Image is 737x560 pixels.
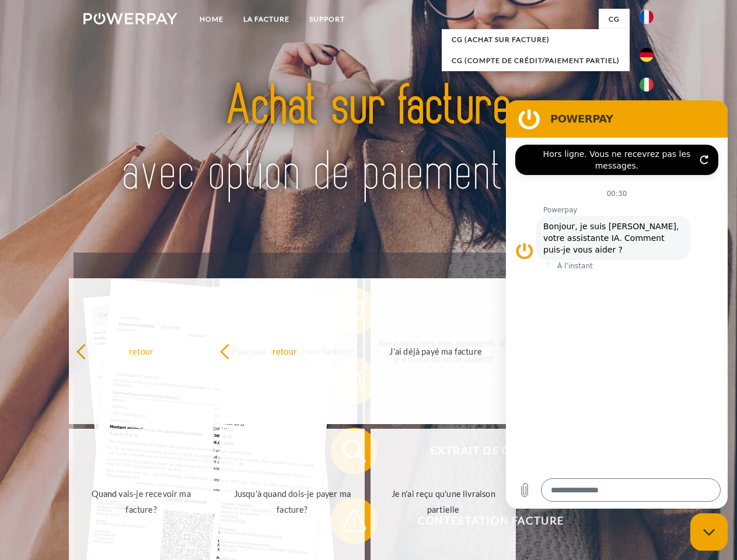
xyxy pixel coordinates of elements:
a: CG (Compte de crédit/paiement partiel) [442,50,630,71]
a: LA FACTURE [233,9,299,30]
img: it [640,78,654,92]
a: Support [299,9,355,30]
img: title-powerpay_fr.svg [111,56,626,223]
iframe: Bouton de lancement de la fenêtre de messagerie, conversation en cours [690,513,728,551]
div: retour [219,343,351,359]
img: fr [640,10,654,24]
div: J'ai déjà payé ma facture [370,343,501,359]
div: Je n'ai reçu qu'une livraison partielle [378,486,509,517]
div: Quand vais-je recevoir ma facture? [76,486,207,517]
div: retour [76,343,207,359]
a: CG [599,9,630,30]
div: Jusqu'à quand dois-je payer ma facture? [226,486,358,517]
a: Home [190,9,233,30]
img: de [640,48,654,62]
iframe: Fenêtre de messagerie [506,100,728,509]
a: CG (achat sur facture) [442,29,630,50]
img: logo-powerpay-white.svg [83,13,177,24]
